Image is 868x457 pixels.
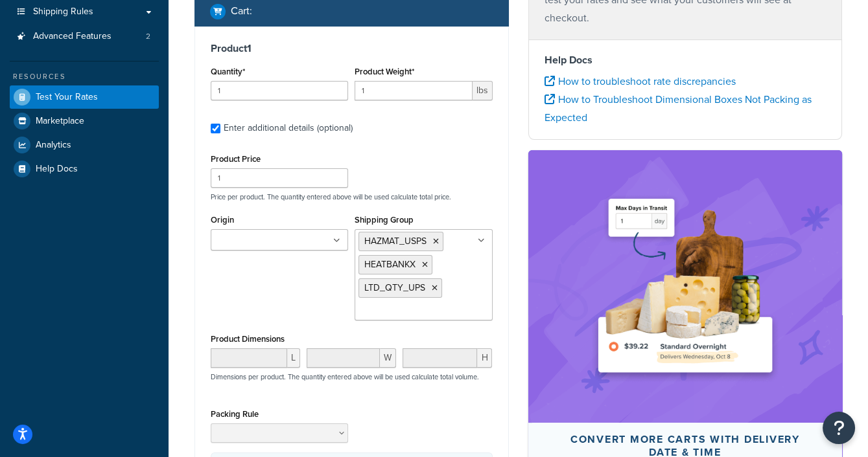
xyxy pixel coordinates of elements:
[355,67,414,76] label: Product Weight*
[364,258,416,271] span: HEATBANKX
[211,81,348,100] input: 0
[10,85,159,109] a: Test Your Rates
[33,31,111,42] span: Advanced Features
[211,42,493,55] h3: Product 1
[355,81,472,100] input: 0.00
[10,71,159,82] div: Resources
[207,192,496,201] p: Price per product. The quantity entered above will be used calculate total price.
[355,215,414,225] label: Shipping Group
[33,6,93,17] span: Shipping Rules
[231,5,252,17] h2: Cart :
[211,124,220,133] input: Enter additional details (optional)
[588,170,782,403] img: feature-image-ddt-36eae7f7280da8017bfb280eaccd9c446f90b1fe08728e4019434db127062ab4.png
[10,109,159,133] a: Marketplace
[211,215,234,225] label: Origin
[36,140,71,151] span: Analytics
[36,92,98,103] span: Test Your Rates
[287,348,300,368] span: L
[545,92,812,125] a: How to Troubleshoot Dimensional Boxes Not Packing as Expected
[10,25,159,49] a: Advanced Features2
[207,372,479,381] p: Dimensions per product. The quantity entered above will be used calculate total volume.
[36,116,84,127] span: Marketplace
[146,31,150,42] span: 2
[477,348,492,368] span: H
[211,334,285,344] label: Product Dimensions
[211,409,259,419] label: Packing Rule
[10,133,159,157] a: Analytics
[473,81,493,100] span: lbs
[380,348,396,368] span: W
[823,412,855,444] button: Open Resource Center
[364,281,425,295] span: LTD_QTY_UPS
[10,157,159,181] a: Help Docs
[545,52,827,68] h4: Help Docs
[545,74,736,89] a: How to troubleshoot rate discrepancies
[211,154,261,164] label: Product Price
[211,67,245,76] label: Quantity*
[36,164,78,175] span: Help Docs
[10,25,159,49] li: Advanced Features
[364,234,427,248] span: HAZMAT_USPS
[224,119,353,137] div: Enter additional details (optional)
